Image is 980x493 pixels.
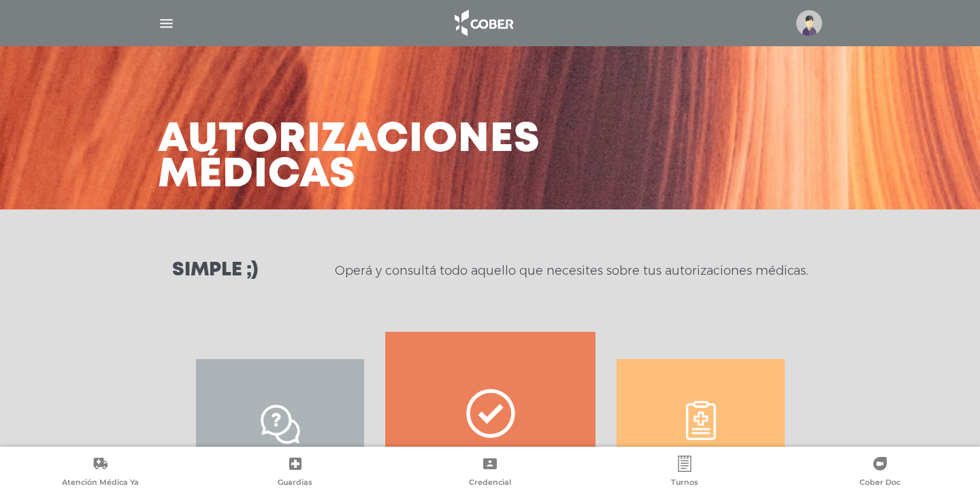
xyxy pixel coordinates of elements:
a: Guardias [197,456,392,490]
a: Atención Médica Ya [3,456,197,490]
img: logo_cober_home-white.png [447,7,519,39]
span: Turnos [671,477,698,490]
img: Cober_menu-lines-white.svg [158,15,175,32]
p: Operá y consultá todo aquello que necesites sobre tus autorizaciones médicas. [335,262,808,279]
a: Turnos [587,456,782,490]
img: profile-placeholder.svg [796,10,822,36]
span: Cober Doc [860,477,900,490]
h3: Autorizaciones médicas [158,122,540,193]
span: Guardias [278,477,312,490]
a: Cober Doc [783,456,977,490]
span: Credencial [469,477,511,490]
span: Atención Médica Ya [62,477,139,490]
a: Credencial [393,456,587,490]
h3: Simple ;) [172,261,258,280]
